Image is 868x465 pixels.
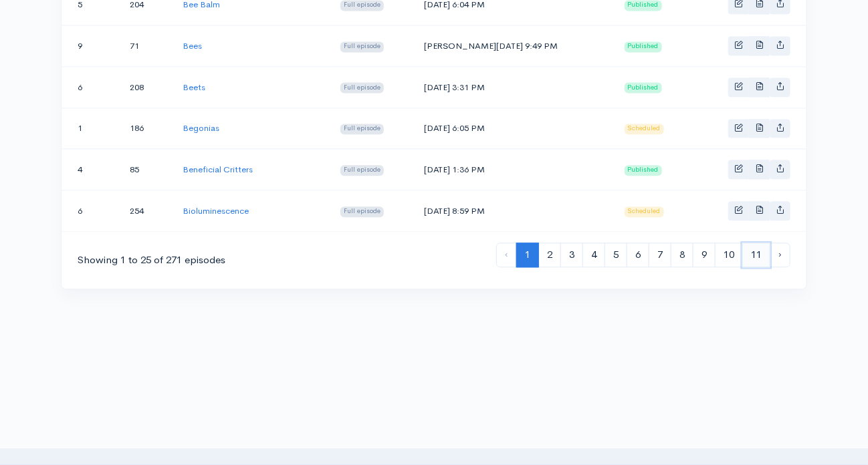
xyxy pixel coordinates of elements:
[625,165,662,176] span: Published
[605,243,627,267] a: 5
[728,119,790,138] div: Basic example
[413,108,614,149] td: [DATE] 6:05 PM
[728,201,790,220] div: Basic example
[413,66,614,108] td: [DATE] 3:31 PM
[625,82,662,93] span: Published
[62,66,119,108] td: 6
[770,243,790,267] a: Next »
[715,243,743,267] a: 10
[340,82,384,93] span: Full episode
[119,25,173,67] td: 71
[62,108,119,149] td: 1
[183,164,253,175] a: Beneficial Critters
[496,243,517,267] li: « Previous
[340,165,384,176] span: Full episode
[62,149,119,190] td: 4
[625,206,664,217] span: Scheduled
[62,190,119,231] td: 6
[183,82,205,93] a: Beets
[78,253,225,268] div: Showing 1 to 25 of 271 episodes
[728,77,790,97] div: Basic example
[728,160,790,179] div: Basic example
[119,149,173,190] td: 85
[582,243,605,267] a: 4
[119,190,173,231] td: 254
[728,36,790,55] div: Basic example
[340,41,384,52] span: Full episode
[625,41,662,52] span: Published
[413,25,614,67] td: [PERSON_NAME][DATE] 9:49 PM
[649,243,671,267] a: 7
[62,25,119,67] td: 9
[671,243,693,267] a: 8
[516,243,539,267] span: 1
[693,243,716,267] a: 9
[340,124,384,134] span: Full episode
[413,190,614,231] td: [DATE] 8:59 PM
[119,66,173,108] td: 208
[625,124,664,134] span: Scheduled
[560,243,583,267] a: 3
[538,243,561,267] a: 2
[413,149,614,190] td: [DATE] 1:36 PM
[183,205,249,216] a: Bioluminescence
[183,122,219,134] a: Begonias
[340,206,384,217] span: Full episode
[119,108,173,149] td: 186
[183,40,202,51] a: Bees
[627,243,649,267] a: 6
[742,243,770,267] a: 11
